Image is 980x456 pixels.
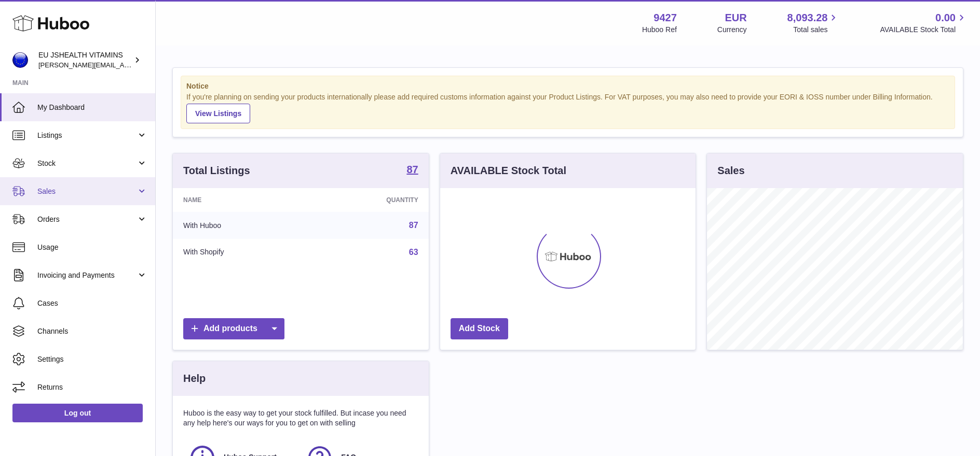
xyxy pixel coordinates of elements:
div: Currency [717,25,747,35]
span: Invoicing and Payments [37,270,137,280]
h3: AVAILABLE Stock Total [451,164,566,178]
a: 87 [409,221,418,230]
span: Orders [37,215,137,224]
span: AVAILABLE Stock Total [880,25,968,35]
strong: EUR [725,11,746,25]
h3: Total Listings [183,164,250,178]
a: 8,093.28 Total sales [787,11,840,35]
img: laura@jessicasepel.com [12,52,28,68]
span: Listings [37,131,137,140]
td: With Huboo [173,212,311,239]
span: 0.00 [935,11,956,25]
a: Log out [12,404,143,422]
a: 0.00 AVAILABLE Stock Total [880,11,968,35]
span: 8,093.28 [787,11,828,25]
h3: Sales [717,164,744,178]
th: Name [173,188,311,212]
span: [PERSON_NAME][EMAIL_ADDRESS][DOMAIN_NAME] [38,61,208,69]
span: Channels [37,326,147,336]
a: View Listings [186,104,250,123]
span: Settings [37,354,147,364]
span: Cases [37,298,147,308]
span: Returns [37,382,147,392]
a: 87 [406,164,418,177]
div: Huboo Ref [642,25,677,35]
strong: Notice [186,81,949,91]
span: Total sales [793,25,839,35]
span: Stock [37,159,137,168]
span: Sales [37,187,137,196]
span: Usage [37,243,147,252]
a: 63 [409,248,418,256]
div: EU JSHEALTH VITAMINS [38,50,132,70]
h3: Help [183,372,206,386]
div: If you're planning on sending your products internationally please add required customs informati... [186,92,949,123]
a: Add products [183,318,284,339]
th: Quantity [311,188,429,212]
p: Huboo is the easy way to get your stock fulfilled. But incase you need any help here's our ways f... [183,408,418,428]
span: My Dashboard [37,103,147,112]
strong: 87 [406,164,418,175]
strong: 9427 [654,11,677,25]
a: Add Stock [451,318,508,339]
td: With Shopify [173,239,311,266]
